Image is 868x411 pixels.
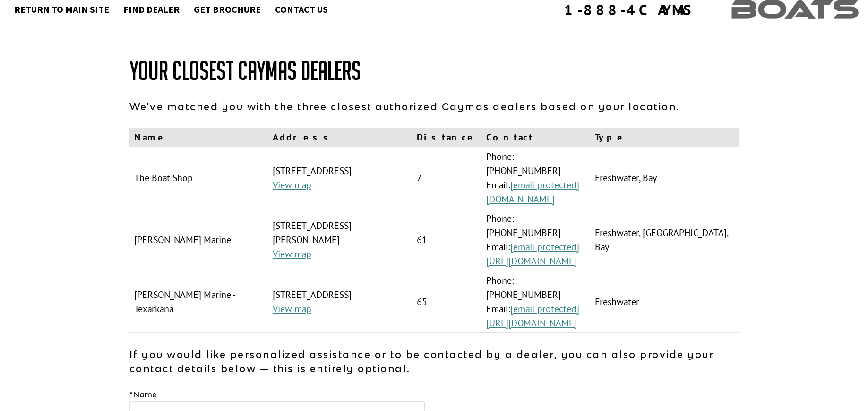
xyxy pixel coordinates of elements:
[486,255,577,267] a: [URL][DOMAIN_NAME]
[273,179,311,191] a: View map
[481,209,590,271] td: Phone: [PHONE_NUMBER] Email:
[129,99,739,114] p: We've matched you with the three closest authorized Caymas dealers based on your location.
[481,128,590,147] th: Contact
[590,128,739,147] th: Type
[129,147,268,209] td: The Boat Shop
[119,3,184,16] a: Find Dealer
[510,303,579,315] a: [email protected]
[564,2,694,17] div: 1-888-4CAYMAS
[129,389,157,400] label: Name
[129,128,268,147] th: Name
[412,209,481,271] td: 61
[273,303,311,315] a: View map
[129,209,268,271] td: [PERSON_NAME] Marine
[510,241,579,253] a: [email protected]
[129,347,739,376] p: If you would like personalized assistance or to be contacted by a dealer, you can also provide yo...
[481,147,590,209] td: Phone: [PHONE_NUMBER] Email:
[268,271,412,333] td: [STREET_ADDRESS]
[510,179,579,191] a: [email protected]
[9,3,114,16] a: Return to main site
[590,147,739,209] td: Freshwater, Bay
[590,271,739,333] td: Freshwater
[129,271,268,333] td: [PERSON_NAME] Marine - Texarkana
[486,317,577,329] a: [URL][DOMAIN_NAME]
[412,128,481,147] th: Distance
[590,209,739,271] td: Freshwater, [GEOGRAPHIC_DATA], Bay
[412,147,481,209] td: 7
[273,248,311,260] a: View map
[268,209,412,271] td: [STREET_ADDRESS][PERSON_NAME]
[268,147,412,209] td: [STREET_ADDRESS]
[412,271,481,333] td: 65
[486,193,555,205] a: [DOMAIN_NAME]
[189,3,266,16] a: Get Brochure
[129,57,739,85] h1: Your Closest Caymas Dealers
[481,271,590,333] td: Phone: [PHONE_NUMBER] Email:
[268,128,412,147] th: Address
[270,3,333,16] a: Contact Us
